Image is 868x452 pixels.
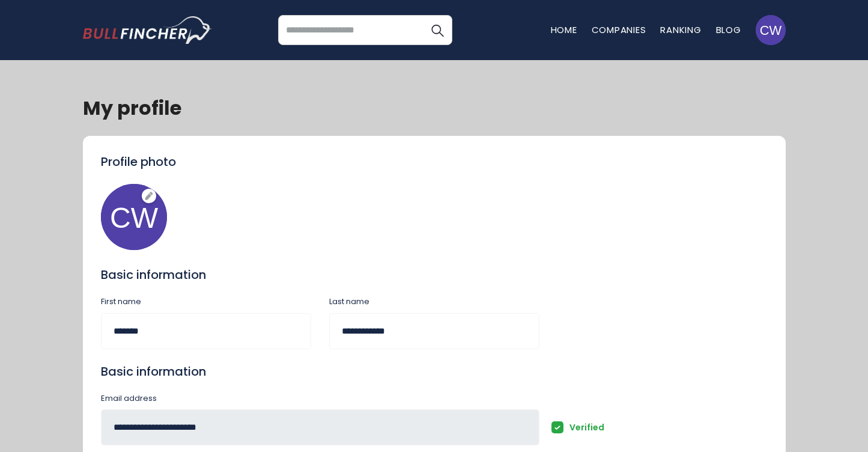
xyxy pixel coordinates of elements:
span: Verified [569,422,604,433]
img: Edit [145,192,153,200]
a: Go to homepage [83,16,212,44]
div: Basic information [101,267,768,282]
div: Email address [101,394,539,404]
a: Home [551,23,577,36]
button: Search [422,15,452,45]
h1: My profile [83,94,786,123]
a: Ranking [660,23,701,36]
div: Profile photo [101,154,768,169]
img: bullfincher logo [83,16,212,44]
a: Blog [716,23,741,36]
div: Basic information [101,364,539,379]
a: Companies [592,23,646,36]
div: First name [101,297,311,307]
div: Last name [329,297,539,307]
